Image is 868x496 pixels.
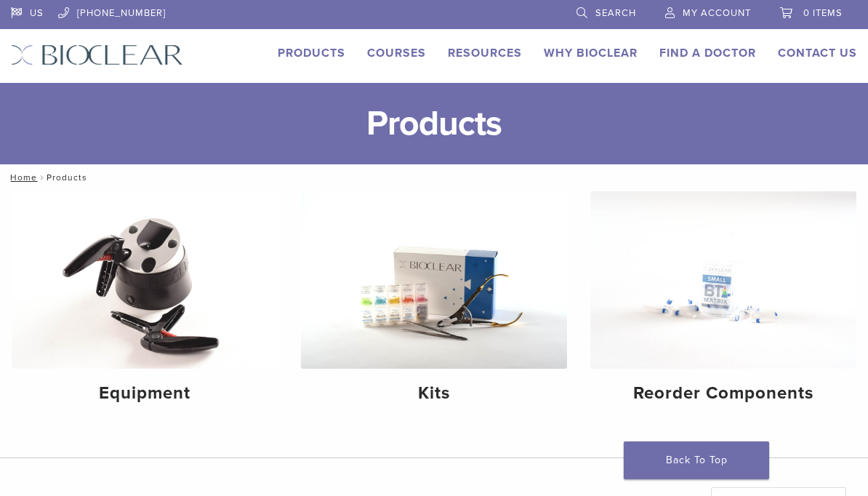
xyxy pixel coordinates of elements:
[659,46,756,60] a: Find A Doctor
[590,191,856,416] a: Reorder Components
[12,191,278,369] img: Equipment
[301,191,567,416] a: Kits
[367,46,426,60] a: Courses
[602,380,845,407] h4: Reorder Components
[544,46,638,60] a: Why Bioclear
[6,172,37,183] a: Home
[11,44,183,65] img: Bioclear
[778,46,857,60] a: Contact Us
[313,380,555,407] h4: Kits
[803,7,843,19] span: 0 items
[278,46,345,60] a: Products
[448,46,522,60] a: Resources
[683,7,751,19] span: My Account
[595,7,636,19] span: Search
[301,191,567,369] img: Kits
[590,191,856,369] img: Reorder Components
[37,174,47,181] span: /
[624,441,769,479] a: Back To Top
[23,380,266,407] h4: Equipment
[12,191,278,416] a: Equipment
